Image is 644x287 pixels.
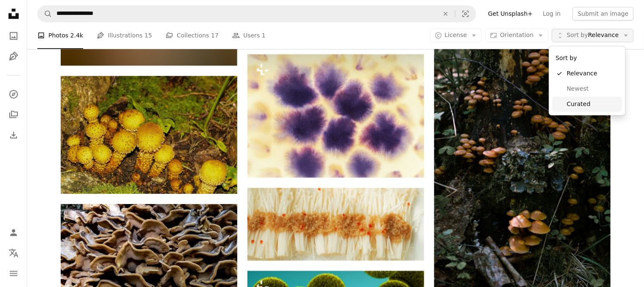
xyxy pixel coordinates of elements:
[567,100,619,108] span: Curated
[549,46,625,115] div: Sort byRelevance
[552,29,634,43] button: Sort byRelevance
[567,32,588,39] span: Sort by
[567,32,619,40] span: Relevance
[552,49,622,66] div: Sort by
[567,69,619,77] span: Relevance
[567,84,619,93] span: Newest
